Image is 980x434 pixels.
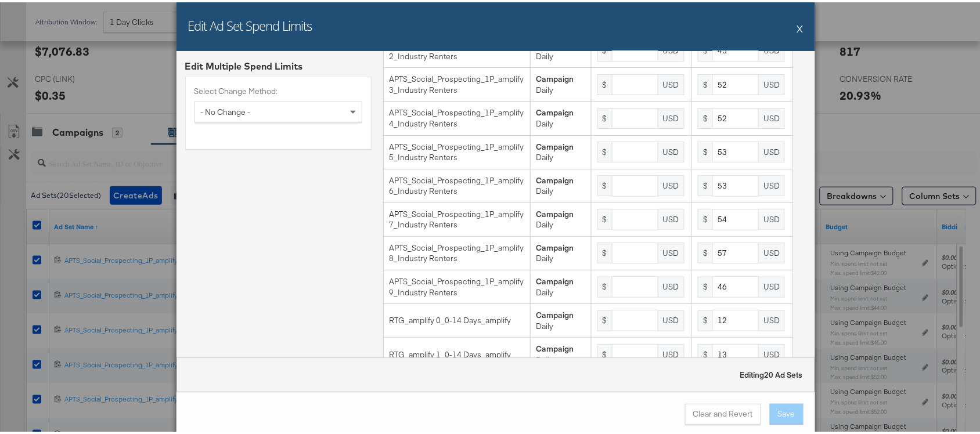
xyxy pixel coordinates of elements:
[698,38,712,59] div: $
[797,15,804,38] button: X
[658,139,684,160] div: USD
[765,367,803,378] span: 20 Ad Sets
[530,66,591,99] td: Daily
[530,234,591,267] td: Daily
[390,71,524,93] div: APTS_Social_Prospecting_1P_amplify 3_Industry Renters
[698,173,712,194] div: $
[658,274,684,295] div: USD
[597,240,612,261] div: $
[698,139,712,160] div: $
[201,104,251,115] span: - No Change -
[530,133,591,167] td: Daily
[390,207,524,228] div: APTS_Social_Prospecting_1P_amplify 7_Industry Renters
[536,274,574,284] strong: Campaign
[597,106,612,126] div: $
[390,240,524,262] div: APTS_Social_Prospecting_1P_amplify 8_Industry Renters
[390,139,524,161] div: APTS_Social_Prospecting_1P_amplify 5_Industry Renters
[188,15,312,32] h2: Edit Ad Set Spend Limits
[530,167,591,200] td: Daily
[530,200,591,234] td: Daily
[597,207,612,227] div: $
[536,139,574,150] strong: Campaign
[698,207,712,227] div: $
[658,342,684,363] div: USD
[658,207,684,227] div: USD
[597,139,612,160] div: $
[685,402,761,422] button: Clear and Revert
[390,347,524,358] div: RTG_amplify 1_0-14 Days_amplify
[530,268,591,302] td: Daily
[390,313,524,324] div: RTG_amplify 0_0-14 Days_amplify
[530,32,591,66] td: Daily
[597,308,612,329] div: $
[759,207,785,227] div: USD
[390,274,524,295] div: APTS_Social_Prospecting_1P_amplify 9_Industry Renters
[536,173,574,183] strong: Campaign
[597,72,612,93] div: $
[658,240,684,261] div: USD
[536,308,574,318] strong: Campaign
[759,139,785,160] div: USD
[390,105,524,126] div: APTS_Social_Prospecting_1P_amplify 4_Industry Renters
[698,240,712,261] div: $
[658,72,684,93] div: USD
[759,72,785,93] div: USD
[536,240,574,251] strong: Campaign
[536,105,574,115] strong: Campaign
[759,173,785,194] div: USD
[536,341,574,352] strong: Campaign
[698,106,712,126] div: $
[759,274,785,295] div: USD
[698,308,712,329] div: $
[759,106,785,126] div: USD
[698,72,712,93] div: $
[597,274,612,295] div: $
[658,308,684,329] div: USD
[536,71,574,82] strong: Campaign
[597,173,612,194] div: $
[759,308,785,329] div: USD
[759,342,785,363] div: USD
[536,207,574,217] strong: Campaign
[698,342,712,363] div: $
[530,99,591,133] td: Daily
[740,367,803,378] strong: Editing
[530,335,591,369] td: Daily
[759,38,785,59] div: USD
[390,173,524,194] div: APTS_Social_Prospecting_1P_amplify 6_Industry Renters
[698,274,712,295] div: $
[658,38,684,59] div: USD
[194,84,362,95] label: Select Change Method:
[597,342,612,363] div: $
[658,173,684,194] div: USD
[597,38,612,59] div: $
[530,302,591,335] td: Daily
[759,240,785,261] div: USD
[185,57,372,71] div: Edit Multiple Spend Limits
[390,38,524,59] div: APTS_Social_Prospecting_1P_amplify 2_Industry Renters
[658,106,684,126] div: USD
